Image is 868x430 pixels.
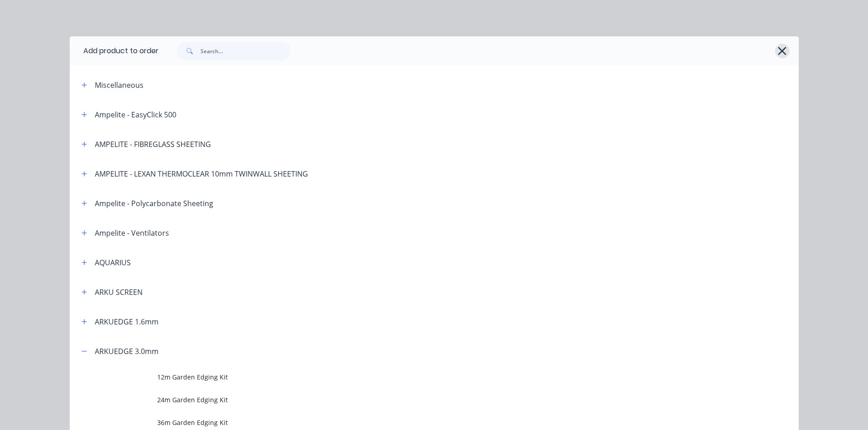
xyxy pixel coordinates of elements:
div: ARKUEDGE 3.0mm [95,346,159,357]
div: Miscellaneous [95,80,144,91]
span: 36m Garden Edging Kit [157,418,670,427]
span: 24m Garden Edging Kit [157,395,670,405]
div: AMPELITE - LEXAN THERMOCLEAR 10mm TWINWALL SHEETING [95,168,308,179]
div: Ampelite - Ventilators [95,228,169,238]
div: AQUARIUS [95,257,131,268]
div: ARKU SCREEN [95,287,143,298]
input: Search... [200,42,291,60]
div: AMPELITE - FIBREGLASS SHEETING [95,139,211,150]
div: Ampelite - EasyClick 500 [95,109,176,120]
div: Ampelite - Polycarbonate Sheeting [95,198,213,209]
div: Add product to order [70,36,159,66]
div: ARKUEDGE 1.6mm [95,316,159,327]
span: 12m Garden Edging Kit [157,372,670,382]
